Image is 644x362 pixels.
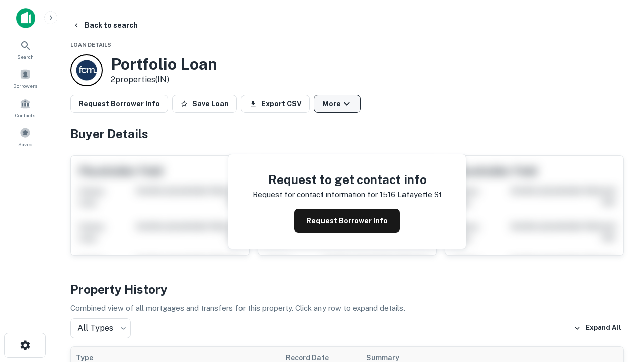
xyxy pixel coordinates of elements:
button: Back to search [68,16,142,34]
button: Expand All [571,321,624,336]
p: Combined view of all mortgages and transfers for this property. Click any row to expand details. [70,302,624,314]
h3: Portfolio Loan [111,55,217,74]
a: Saved [3,123,47,150]
h4: Buyer Details [70,125,624,143]
a: Borrowers [3,65,47,92]
button: Request Borrower Info [70,95,168,113]
span: Contacts [15,111,35,119]
a: Search [3,36,47,63]
span: Loan Details [70,42,111,48]
p: Request for contact information for [253,189,378,201]
span: Search [17,53,34,61]
p: 1516 lafayette st [380,189,442,201]
button: Export CSV [241,95,310,113]
p: 2 properties (IN) [111,74,217,86]
button: Save Loan [172,95,237,113]
button: More [314,95,361,113]
h4: Request to get contact info [253,170,442,189]
img: capitalize-icon.png [16,8,35,28]
span: Saved [18,140,33,148]
div: All Types [70,318,131,338]
button: Request Borrower Info [294,209,400,233]
h4: Property History [70,280,624,298]
iframe: Chat Widget [594,282,644,330]
span: Borrowers [13,82,37,90]
a: Contacts [3,94,47,121]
